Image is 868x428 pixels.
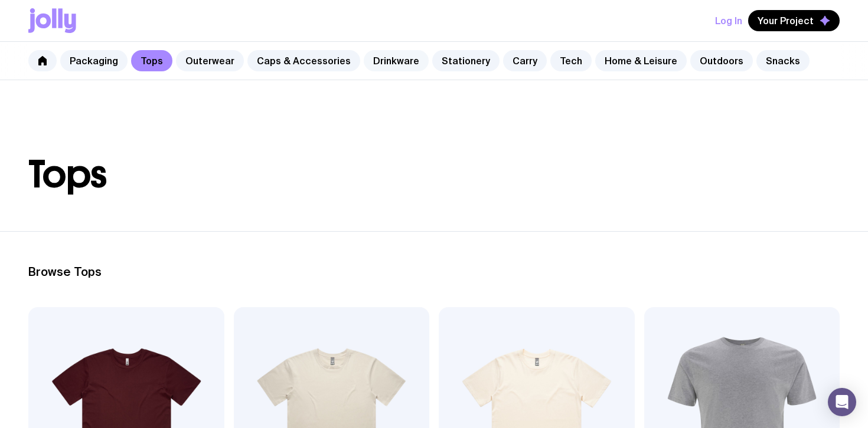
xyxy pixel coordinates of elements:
[715,10,742,31] button: Log In
[690,50,753,71] a: Outdoors
[247,50,360,71] a: Caps & Accessories
[828,388,856,416] div: Open Intercom Messenger
[595,50,687,71] a: Home & Leisure
[503,50,547,71] a: Carry
[60,50,128,71] a: Packaging
[364,50,429,71] a: Drinkware
[176,50,244,71] a: Outerwear
[748,10,840,31] button: Your Project
[432,50,500,71] a: Stationery
[131,50,172,71] a: Tops
[550,50,592,71] a: Tech
[28,265,840,279] h2: Browse Tops
[28,156,840,193] h1: Tops
[758,15,814,27] span: Your Project
[756,50,810,71] a: Snacks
